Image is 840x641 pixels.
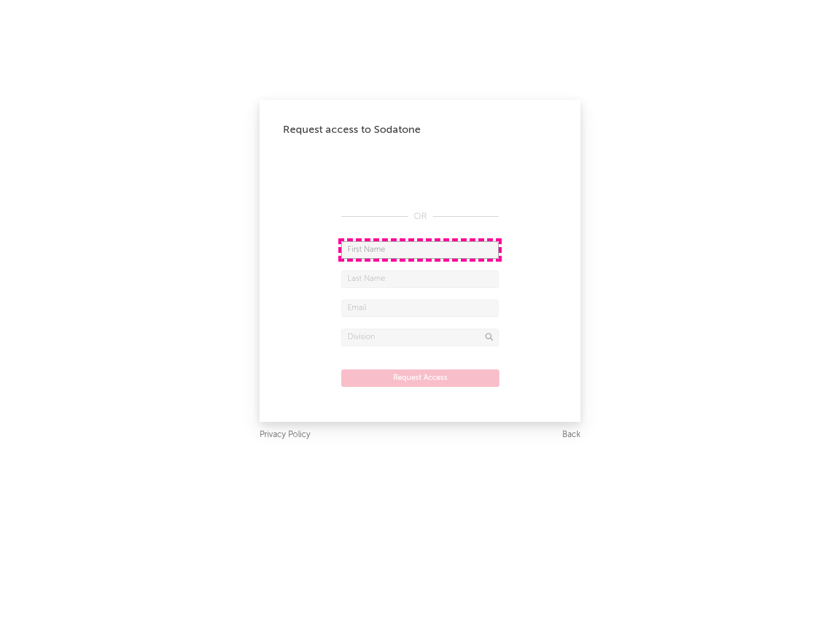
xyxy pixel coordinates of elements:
[341,270,499,288] input: Last Name
[341,329,499,346] input: Division
[283,123,557,137] div: Request access to Sodatone
[341,241,499,259] input: First Name
[341,300,499,317] input: Email
[341,369,499,387] button: Request Access
[562,428,580,442] a: Back
[341,210,499,224] div: OR
[260,428,310,442] a: Privacy Policy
